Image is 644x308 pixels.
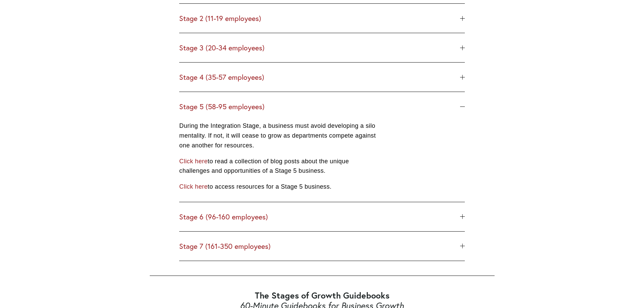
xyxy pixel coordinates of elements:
button: Stage 4 (35-57 employees) [179,63,464,92]
button: Stage 7 (161-350 employees) [179,232,464,261]
span: Stage 6 (96-160 employees) [179,212,460,221]
a: Click here [179,183,208,190]
p: to read a collection of blog posts about the unique challenges and opportunities of a Stage 5 bus... [179,157,379,176]
button: Stage 6 (96-160 employees) [179,202,464,231]
div: Stage 5 (58-95 employees) [179,121,464,202]
span: Stage 5 (58-95 employees) [179,102,460,111]
strong: The Stages of Growth Guidebooks [255,290,389,301]
span: Stage 2 (11-19 employees) [179,14,460,23]
span: Stage 7 (161-350 employees) [179,242,460,251]
button: Stage 3 (20-34 employees) [179,33,464,62]
button: Stage 5 (58-95 employees) [179,92,464,121]
span: Stage 3 (20-34 employees) [179,43,460,52]
p: to access resources for a Stage 5 business. [179,182,379,192]
p: During the Integration Stage, a business must avoid developing a silo mentality. If not, it will ... [179,121,379,150]
button: Stage 2 (11-19 employees) [179,4,464,33]
a: Click here [179,158,208,165]
span: Stage 4 (35-57 employees) [179,73,460,81]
